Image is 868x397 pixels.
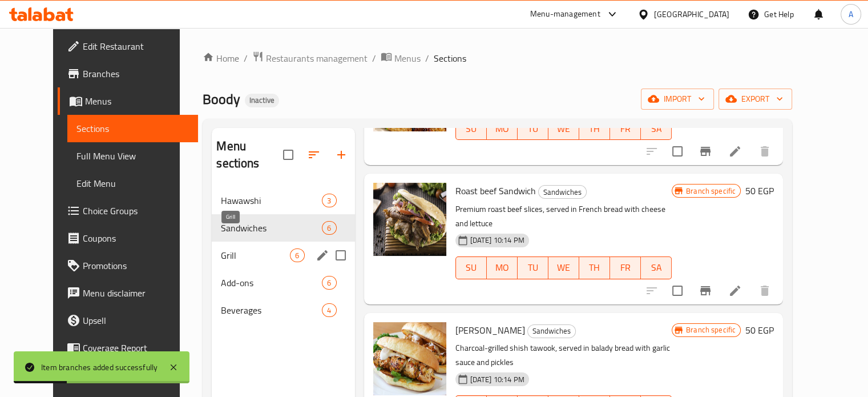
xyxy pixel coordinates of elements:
[212,242,354,269] div: Grill6edit
[641,256,672,279] button: SA
[203,51,239,65] a: Home
[328,141,355,169] button: Add section
[58,279,198,307] a: Menu disclaimer
[579,256,610,279] button: TH
[83,231,189,245] span: Coupons
[615,259,636,276] span: FR
[76,177,189,190] span: Edit Menu
[539,186,586,199] span: Sandwiches
[58,224,198,252] a: Coupons
[221,194,322,207] span: Hawawshi
[83,67,189,81] span: Branches
[314,247,331,264] button: edit
[728,92,783,106] span: export
[455,341,672,370] p: Charcoal-grilled shish tawook, served in balady bread with garlic sauce and pickles
[203,86,240,112] span: Boody
[322,194,336,207] div: items
[322,276,336,290] div: items
[300,141,328,169] span: Sort sections
[290,250,304,261] span: 6
[455,117,487,140] button: SU
[425,51,429,65] li: /
[212,296,354,324] div: Beverages4
[692,277,719,304] button: Branch-specific-item
[527,324,576,338] div: Sandwiches
[491,259,513,276] span: MO
[221,276,322,290] span: Add-ons
[322,278,336,288] span: 6
[372,51,376,65] li: /
[322,221,336,235] div: items
[203,51,792,66] nav: breadcrumb
[67,115,198,142] a: Sections
[518,117,548,140] button: TU
[528,324,575,338] span: Sandwiches
[610,256,641,279] button: FR
[434,51,466,65] span: Sections
[745,183,774,199] h6: 50 EGP
[212,187,354,214] div: Hawawshi3
[212,182,354,328] nav: Menu sections
[41,361,158,374] div: Item branches added successfully
[322,195,336,206] span: 3
[615,121,636,137] span: FR
[381,51,421,66] a: Menus
[641,89,714,110] button: import
[290,248,304,262] div: items
[276,143,300,167] span: Select all sections
[216,138,282,172] h2: Menu sections
[221,248,290,262] span: Grill
[83,286,189,300] span: Menu disclaimer
[252,51,368,66] a: Restaurants management
[76,122,189,135] span: Sections
[645,259,667,276] span: SA
[58,197,198,224] a: Choice Groups
[245,94,279,107] div: Inactive
[548,117,579,140] button: WE
[728,145,742,158] a: Edit menu item
[487,256,518,279] button: MO
[461,121,482,137] span: SU
[654,8,729,21] div: [GEOGRAPHIC_DATA]
[221,303,322,317] span: Beverages
[728,284,742,298] a: Edit menu item
[58,87,198,115] a: Menus
[67,170,198,197] a: Edit Menu
[83,39,189,53] span: Edit Restaurant
[553,259,575,276] span: WE
[83,341,189,355] span: Coverage Report
[665,279,689,303] span: Select to update
[85,94,189,108] span: Menus
[373,183,446,256] img: Roast beef Sandwich
[584,259,605,276] span: TH
[322,305,336,316] span: 4
[751,138,778,165] button: delete
[266,51,368,65] span: Restaurants management
[645,121,667,137] span: SA
[58,334,198,362] a: Coverage Report
[58,60,198,87] a: Branches
[322,223,336,234] span: 6
[466,374,529,385] span: [DATE] 10:14 PM
[665,139,689,163] span: Select to update
[466,235,529,246] span: [DATE] 10:14 PM
[455,182,536,199] span: Roast beef Sandwich
[212,269,354,296] div: Add-ons6
[221,221,322,235] div: Sandwiches
[83,314,189,327] span: Upsell
[487,117,518,140] button: MO
[610,117,641,140] button: FR
[849,8,853,21] span: A
[518,256,548,279] button: TU
[553,121,575,137] span: WE
[491,121,513,137] span: MO
[58,252,198,279] a: Promotions
[58,33,198,60] a: Edit Restaurant
[212,214,354,242] div: Sandwiches6
[245,95,279,105] span: Inactive
[455,256,487,279] button: SU
[244,51,248,65] li: /
[461,259,482,276] span: SU
[538,185,587,199] div: Sandwiches
[641,117,672,140] button: SA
